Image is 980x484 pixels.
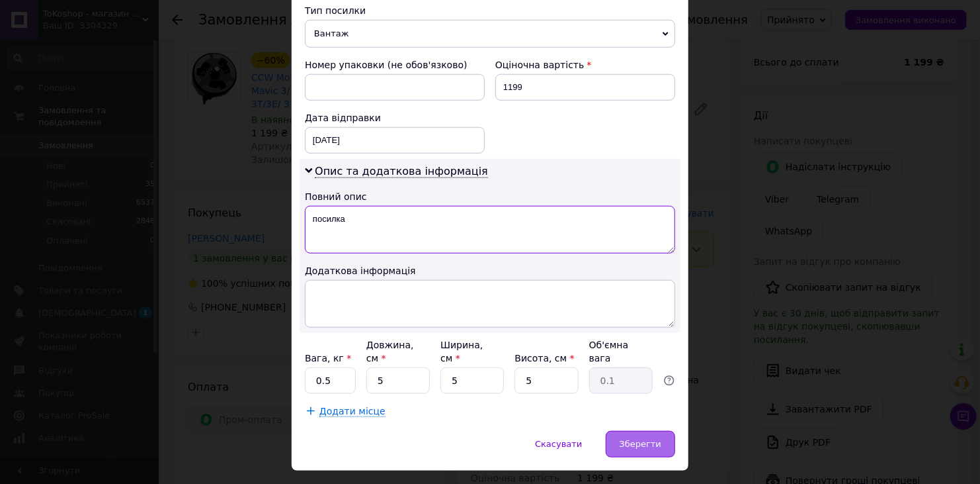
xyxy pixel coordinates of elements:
div: Об'ємна вага [589,338,653,365]
span: Зберегти [620,439,661,449]
label: Висота, см [514,353,574,363]
span: Скасувати [535,439,582,449]
div: Оціночна вартість [495,58,675,72]
div: Номер упаковки (не обов'язково) [305,58,485,72]
div: Дата відправки [305,111,485,124]
label: Вага, кг [305,353,351,363]
label: Ширина, см [440,340,483,363]
span: Додати місце [319,406,386,417]
span: Вантаж [305,20,675,48]
span: Опис та додаткова інформація [315,165,488,178]
textarea: посилка [305,206,675,254]
label: Довжина, см [366,340,414,363]
div: Додаткова інформація [305,264,675,277]
span: Тип посилки [305,5,366,16]
div: Повний опис [305,190,675,203]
